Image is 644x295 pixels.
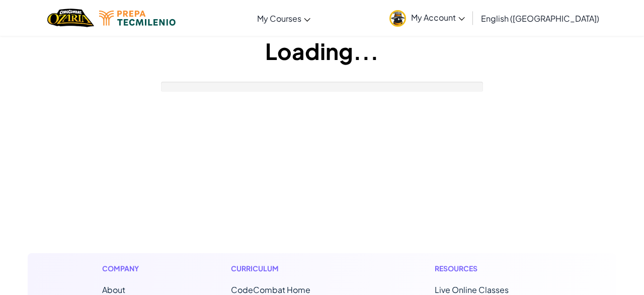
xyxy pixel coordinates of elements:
[257,13,301,24] span: My Courses
[481,13,599,24] span: English ([GEOGRAPHIC_DATA])
[47,8,94,28] img: Home
[389,10,406,27] img: avatar
[231,263,353,274] h1: Curriculum
[476,5,604,32] a: English ([GEOGRAPHIC_DATA])
[435,284,509,295] a: Live Online Classes
[252,5,315,32] a: My Courses
[102,263,149,274] h1: Company
[47,8,94,28] a: Ozaria by CodeCombat logo
[231,284,310,295] span: CodeCombat Home
[435,263,542,274] h1: Resources
[102,284,125,295] a: About
[384,2,470,34] a: My Account
[411,12,465,23] span: My Account
[99,11,176,26] img: Tecmilenio logo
